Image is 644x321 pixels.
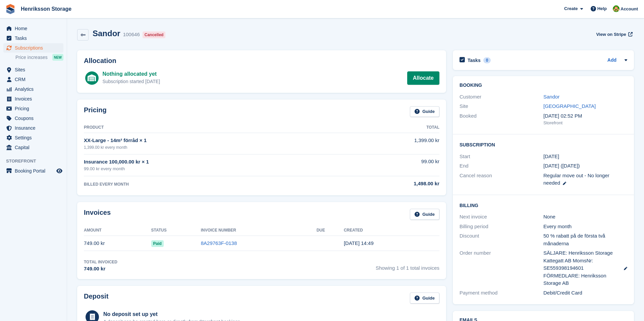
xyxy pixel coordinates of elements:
[613,5,620,12] img: Mikael Holmström
[460,213,543,221] div: Next invoice
[460,223,543,231] div: Billing period
[84,166,338,172] div: 99.00 kr every month
[15,43,55,53] span: Subscriptions
[15,166,55,176] span: Booking Portal
[338,180,439,188] div: 1,498.00 kr
[15,54,63,61] a: Price increases NEW
[3,166,63,176] a: menu
[338,133,439,154] td: 1,399.00 kr
[15,123,55,133] span: Insurance
[15,24,55,33] span: Home
[84,209,111,220] h2: Invoices
[543,153,559,160] time: 2025-08-09 22:00:00 UTC
[543,103,596,109] a: [GEOGRAPHIC_DATA]
[52,54,63,61] div: NEW
[3,24,63,33] a: menu
[84,259,117,265] div: Total Invoiced
[338,154,439,176] td: 99.00 kr
[543,120,627,126] div: Storefront
[84,122,338,133] th: Product
[3,143,63,152] a: menu
[18,3,74,14] a: Henriksson Storage
[151,240,164,247] span: Paid
[15,54,48,61] span: Price increases
[3,114,63,123] a: menu
[593,29,634,40] a: View on Stripe
[102,78,160,85] div: Subscription started [DATE]
[15,94,55,104] span: Invoices
[564,5,578,12] span: Create
[460,249,543,287] div: Order number
[6,158,67,165] span: Storefront
[460,289,543,297] div: Payment method
[407,71,439,85] a: Allocate
[15,65,55,74] span: Sites
[93,29,120,38] h2: Sandor
[460,141,627,148] h2: Subscription
[543,173,609,186] span: Regular move out - No longer needed
[597,5,607,12] span: Help
[15,114,55,123] span: Coupons
[84,236,151,251] td: 749.00 kr
[55,167,63,175] a: Preview store
[3,94,63,104] a: menu
[3,84,63,94] a: menu
[151,225,201,236] th: Status
[376,259,439,273] span: Showing 1 of 1 total invoices
[543,94,559,100] a: Sandor
[15,133,55,142] span: Settings
[543,289,627,297] div: Debit/Credit Card
[460,153,543,160] div: Start
[460,202,627,208] h2: Billing
[84,144,338,150] div: 1,399.00 kr every month
[460,83,627,88] h2: Booking
[5,4,15,14] img: stora-icon-8386f47178a22dfd0bd8f6a31ec36ba5ce8667c1dd55bd0f319d3a0aa187defe.svg
[15,34,55,43] span: Tasks
[103,310,241,318] div: No deposit set up yet
[84,293,108,304] h2: Deposit
[3,104,63,113] a: menu
[543,223,627,231] div: Every month
[15,104,55,113] span: Pricing
[460,93,543,101] div: Customer
[543,232,627,247] div: 50 % rabatt på de första två månaderna
[84,265,117,273] div: 749.00 kr
[84,106,107,117] h2: Pricing
[410,106,439,117] a: Guide
[84,137,338,144] div: XX-Large - 14m² förråd × 1
[84,181,338,187] div: BILLED EVERY MONTH
[460,103,543,110] div: Site
[344,225,439,236] th: Created
[84,158,338,166] div: Insurance 100,000.00 kr × 1
[84,57,439,65] h2: Allocation
[410,209,439,220] a: Guide
[344,240,374,246] time: 2025-08-10 12:49:35 UTC
[596,31,626,38] span: View on Stripe
[543,112,627,120] div: [DATE] 02:52 PM
[84,225,151,236] th: Amount
[483,57,491,63] div: 0
[460,112,543,126] div: Booked
[102,70,160,78] div: Nothing allocated yet
[201,225,317,236] th: Invoice Number
[543,249,617,287] span: SÄLJARE: Henriksson Storage Kattegatt AB MomsNr: SE559398194601 FÖRMEDLARE: Henriksson Storage AB
[201,240,237,246] a: 8A29763F-0138
[621,6,638,12] span: Account
[460,232,543,247] div: Discount
[123,31,140,39] div: 100646
[338,122,439,133] th: Total
[317,225,344,236] th: Due
[460,162,543,170] div: End
[410,293,439,304] a: Guide
[3,34,63,43] a: menu
[15,84,55,94] span: Analytics
[460,172,543,187] div: Cancel reason
[3,123,63,133] a: menu
[3,75,63,84] a: menu
[15,143,55,152] span: Capital
[543,213,627,221] div: None
[143,31,166,38] div: Cancelled
[468,57,481,63] h2: Tasks
[543,163,580,169] span: [DATE] ([DATE])
[3,65,63,74] a: menu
